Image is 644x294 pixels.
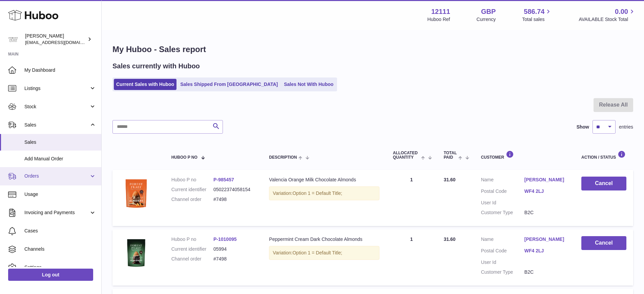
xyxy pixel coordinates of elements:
span: 31.60 [444,177,456,182]
strong: 12111 [431,7,450,16]
span: Total paid [444,151,457,160]
dt: Current identifier [171,186,213,193]
div: Huboo Ref [428,16,450,23]
div: Action / Status [581,151,626,160]
a: Sales Not With Huboo [282,79,336,90]
dd: B2C [524,269,568,275]
a: WF4 2LJ [524,248,568,254]
dt: Customer Type [481,269,524,275]
div: Customer [481,151,568,160]
h2: Sales currently with Huboo [112,62,200,71]
button: Cancel [581,177,626,190]
img: bronaghc@forestfeast.com [8,34,18,44]
a: Sales Shipped From [GEOGRAPHIC_DATA] [178,79,280,90]
div: Variation: [269,186,379,200]
dt: User Id [481,259,524,266]
dd: #7498 [213,196,255,203]
a: P-1010095 [213,236,237,242]
dt: Huboo P no [171,236,213,243]
span: entries [619,124,633,130]
td: 1 [386,229,437,286]
div: Peppermint Cream Dark Chocolate Almonds [269,236,379,243]
div: Currency [477,16,496,23]
img: FF-8674-PEPPERMINT-ALMONDS-120g-Pack-FOP.png [119,236,153,270]
span: Cases [24,228,96,234]
span: Sales [24,139,96,145]
span: Description [269,155,297,160]
dt: Postal Code [481,188,524,196]
dt: Current identifier [171,246,213,252]
span: Channels [24,246,96,252]
span: [EMAIL_ADDRESS][DOMAIN_NAME] [25,40,100,45]
dt: Channel order [171,196,213,203]
span: Settings [24,264,96,271]
span: Option 1 = Default Title; [292,190,342,196]
span: Orders [24,173,89,179]
dt: Huboo P no [171,177,213,183]
strong: GBP [481,7,496,16]
dt: Name [481,177,524,185]
span: Option 1 = Default Title; [292,250,342,255]
span: Huboo P no [171,155,198,160]
div: Variation: [269,246,379,260]
dt: Name [481,236,524,244]
span: Add Manual Order [24,156,96,162]
span: Usage [24,191,96,198]
span: Invoicing and Payments [24,209,89,216]
button: Cancel [581,236,626,250]
dt: Customer Type [481,209,524,216]
dd: #7498 [213,256,255,262]
a: Current Sales with Huboo [114,79,176,90]
dt: Channel order [171,256,213,262]
span: My Dashboard [24,67,96,73]
label: Show [577,124,589,130]
a: Log out [8,269,93,281]
a: 586.74 Total sales [522,7,552,23]
span: 0.00 [615,7,628,16]
dd: B2C [524,209,568,216]
td: 1 [386,170,437,226]
span: AVAILABLE Stock Total [579,16,636,23]
dt: User Id [481,200,524,206]
dt: Postal Code [481,248,524,256]
span: 586.74 [524,7,544,16]
h1: My Huboo - Sales report [112,44,633,55]
a: WF4 2LJ [524,188,568,195]
span: ALLOCATED Quantity [393,151,420,160]
a: [PERSON_NAME] [524,177,568,183]
span: Stock [24,104,89,110]
span: Total sales [522,16,552,23]
span: Sales [24,122,89,128]
span: 31.60 [444,236,456,242]
img: FF8049-SigChocValenciaOrange120gPackFOP.png [119,177,153,210]
div: Valencia Orange Milk Chocolate Almonds [269,177,379,183]
a: 0.00 AVAILABLE Stock Total [579,7,636,23]
a: P-985457 [213,177,234,182]
dd: 05994 [213,246,255,252]
span: Listings [24,85,89,92]
div: [PERSON_NAME] [25,33,86,46]
dd: 05022374058154 [213,186,255,193]
a: [PERSON_NAME] [524,236,568,243]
